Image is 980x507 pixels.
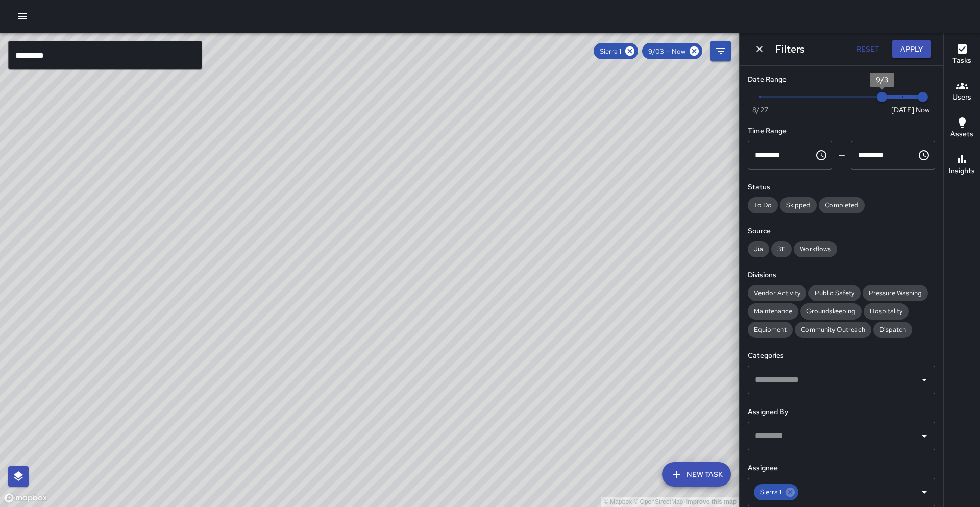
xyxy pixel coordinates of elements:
div: To Do [748,197,778,213]
h6: Filters [775,41,804,57]
button: Reset [851,40,884,59]
div: Equipment [748,322,793,338]
div: Completed [819,197,865,213]
button: Choose time, selected time is 11:59 PM [914,145,934,165]
h6: Users [952,92,971,103]
div: Groundskeeping [800,303,862,320]
span: Completed [819,201,865,209]
div: 311 [771,241,792,257]
div: Workflows [794,241,837,257]
span: Sierra 1 [594,47,627,56]
span: Jia [748,245,769,253]
span: Hospitality [864,307,909,316]
h6: Assignee [748,463,935,474]
span: 8/27 [752,105,768,115]
div: Jia [748,241,769,257]
button: Choose time, selected time is 12:00 AM [811,145,831,165]
h6: Categories [748,350,935,361]
button: Filters [710,41,731,61]
span: Equipment [748,325,793,334]
button: Open [917,485,932,499]
button: New Task [662,462,731,487]
span: Sierra 1 [754,486,788,498]
div: Sierra 1 [594,43,638,59]
h6: Date Range [748,74,935,85]
span: To Do [748,201,778,209]
span: 9/3 [876,75,888,84]
span: Skipped [780,201,817,209]
button: Assets [944,110,980,147]
h6: Divisions [748,270,935,281]
div: Vendor Activity [748,285,806,301]
div: Skipped [780,197,817,213]
span: Vendor Activity [748,288,806,297]
span: Dispatch [873,325,912,334]
span: Community Outreach [795,325,871,334]
h6: Assets [950,129,973,140]
button: Users [944,74,980,110]
span: Groundskeeping [800,307,862,316]
span: Workflows [794,245,837,253]
button: Tasks [944,37,980,74]
span: 311 [771,245,792,253]
h6: Tasks [952,55,971,66]
span: Now [916,105,930,115]
div: Community Outreach [795,322,871,338]
button: Open [917,373,932,387]
h6: Insights [949,165,975,177]
button: Apply [892,40,931,59]
div: Maintenance [748,303,798,320]
div: Sierra 1 [754,484,798,500]
div: Dispatch [873,322,912,338]
span: Maintenance [748,307,798,316]
div: Pressure Washing [863,285,928,301]
h6: Assigned By [748,406,935,418]
div: Public Safety [808,285,861,301]
div: Hospitality [864,303,909,320]
h6: Source [748,226,935,237]
button: Open [917,429,932,443]
div: 9/03 — Now [642,43,702,59]
span: Pressure Washing [863,288,928,297]
span: 9/03 — Now [642,47,692,56]
h6: Status [748,182,935,193]
span: Public Safety [808,288,861,297]
h6: Time Range [748,126,935,137]
button: Insights [944,147,980,184]
button: Dismiss [752,41,767,57]
span: [DATE] [891,105,914,115]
